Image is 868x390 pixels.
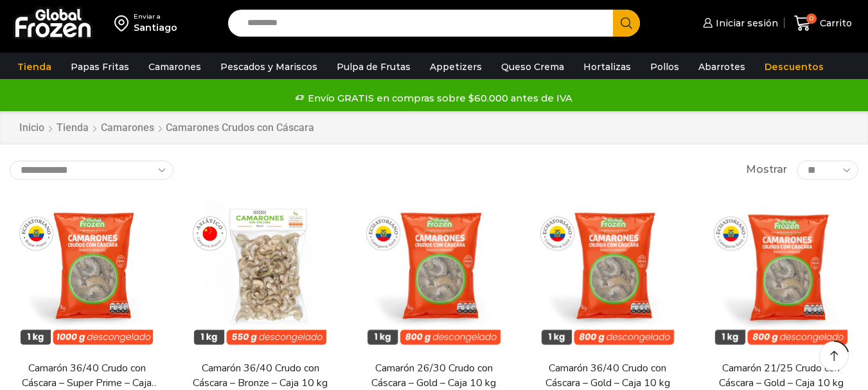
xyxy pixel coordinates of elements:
[495,55,571,79] a: Queso Crema
[166,121,314,134] h1: Camarones Crudos con Cáscara
[56,121,89,136] a: Tienda
[577,55,637,79] a: Hortalizas
[423,55,488,79] a: Appetizers
[214,55,324,79] a: Pescados y Mariscos
[134,21,177,34] div: Santiago
[330,55,417,79] a: Pulpa de Frutas
[64,55,136,79] a: Papas Fritas
[613,10,640,37] button: Search button
[114,12,134,34] img: address-field-icon.svg
[817,17,852,30] span: Carrito
[713,17,778,30] span: Iniciar sesión
[19,121,314,136] nav: Breadcrumb
[134,12,177,21] div: Enviar a
[700,10,778,36] a: Iniciar sesión
[11,55,58,79] a: Tienda
[19,121,45,136] a: Inicio
[10,161,173,180] select: Pedido de la tienda
[100,121,155,136] a: Camarones
[142,55,208,79] a: Camarones
[806,13,817,24] span: 0
[758,55,830,79] a: Descuentos
[644,55,686,79] a: Pollos
[746,163,787,177] span: Mostrar
[692,55,752,79] a: Abarrotes
[791,8,855,39] a: 0 Carrito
